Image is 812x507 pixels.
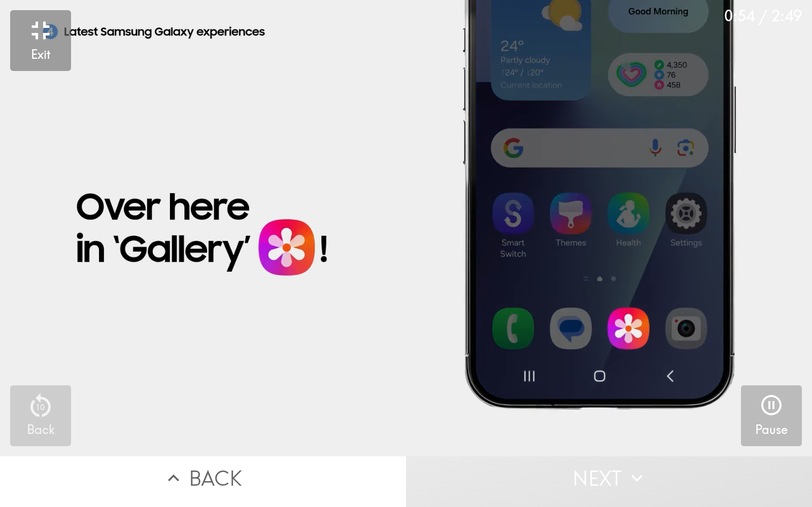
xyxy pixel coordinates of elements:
button: Exit [10,10,71,71]
h5: Back [27,421,55,439]
p: 10 [36,402,45,413]
button: Pause [741,385,802,446]
div: 0:54 / 2:49 [724,5,802,26]
button: 10Back [10,385,71,446]
h5: Pause [755,421,788,439]
h5: Exit [31,46,50,63]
